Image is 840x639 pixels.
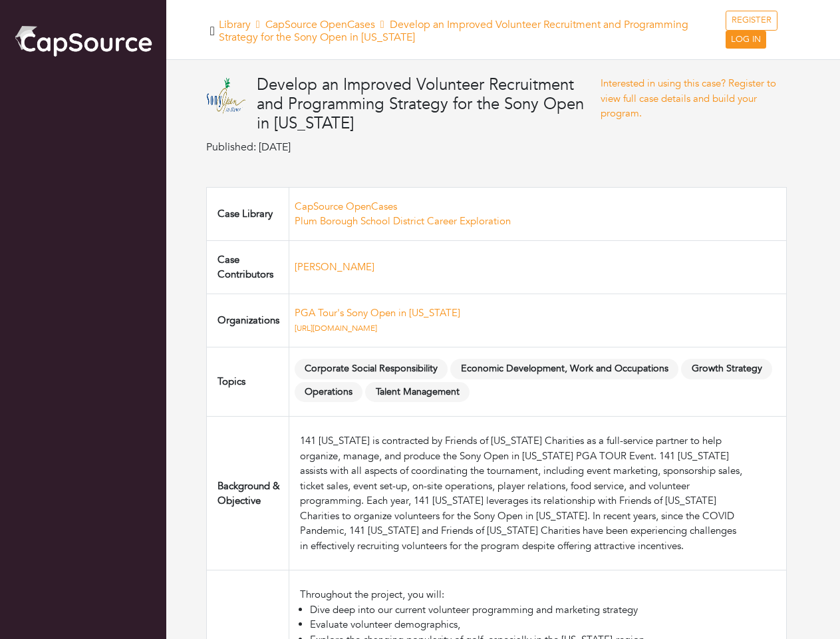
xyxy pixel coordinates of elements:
a: LOG IN [726,31,766,49]
div: Throughout the project, you will: [300,587,743,602]
span: Economic Development, Work and Occupations [450,359,678,379]
p: Published: [DATE] [206,139,601,155]
a: PGA Tour's Sony Open in [US_STATE] [295,306,460,319]
span: Growth Strategy [681,359,772,379]
a: [PERSON_NAME] [295,260,374,274]
li: Dive deep into our current volunteer programming and marketing strategy [310,602,743,618]
span: Talent Management [365,382,470,403]
td: Organizations [207,294,289,347]
div: 141 [US_STATE] is contracted by Friends of [US_STATE] Charities as a full-service partner to help... [300,433,743,553]
a: CapSource OpenCases [295,200,397,213]
span: Operations [295,382,363,403]
h5: Library Develop an Improved Volunteer Recruitment and Programming Strategy for the Sony Open in [... [219,19,726,44]
img: cap_logo.png [13,23,153,58]
a: CapSource OpenCases [265,17,375,32]
a: Interested in using this case? Register to view full case details and build your program. [601,77,776,120]
td: Topics [207,347,289,417]
td: Case Library [207,187,289,240]
td: Case Contributors [207,240,289,294]
span: Corporate Social Responsibility [295,359,448,379]
h4: Develop an Improved Volunteer Recruitment and Programming Strategy for the Sony Open in [US_STATE] [257,76,601,133]
td: Background & Objective [207,417,289,570]
a: [URL][DOMAIN_NAME] [295,323,377,333]
a: REGISTER [726,11,777,31]
li: Evaluate volunteer demographics, [310,617,743,632]
img: Sony_Open_in_Hawaii.svg%20(1).png [206,76,246,116]
a: Plum Borough School District Career Exploration [295,214,511,228]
